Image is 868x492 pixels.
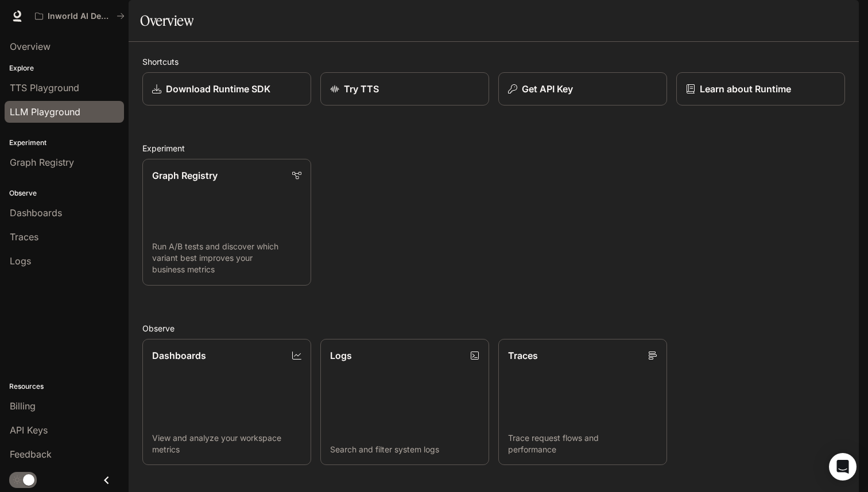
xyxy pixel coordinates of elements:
a: DashboardsView and analyze your workspace metrics [142,339,311,466]
a: Try TTS [320,72,489,106]
p: Search and filter system logs [330,444,479,455]
p: Logs [330,349,352,362]
p: View and analyze your workspace metrics [152,432,301,455]
a: Download Runtime SDK [142,72,311,106]
p: Dashboards [152,349,206,362]
a: Learn about Runtime [676,72,845,106]
h2: Observe [142,322,845,334]
div: Open Intercom Messenger [829,453,857,481]
p: Download Runtime SDK [166,82,270,96]
p: Trace request flows and performance [508,432,657,455]
p: Try TTS [344,82,379,96]
button: All workspaces [30,5,130,28]
h1: Overview [140,9,193,32]
a: TracesTrace request flows and performance [498,339,667,466]
p: Get API Key [522,82,573,96]
p: Run A/B tests and discover which variant best improves your business metrics [152,241,301,275]
h2: Shortcuts [142,56,845,68]
p: Learn about Runtime [700,82,791,96]
h2: Experiment [142,142,845,154]
a: Graph RegistryRun A/B tests and discover which variant best improves your business metrics [142,159,311,286]
a: LogsSearch and filter system logs [320,339,489,466]
p: Inworld AI Demos [48,11,112,21]
p: Graph Registry [152,169,218,182]
button: Get API Key [498,72,667,106]
p: Traces [508,349,538,362]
